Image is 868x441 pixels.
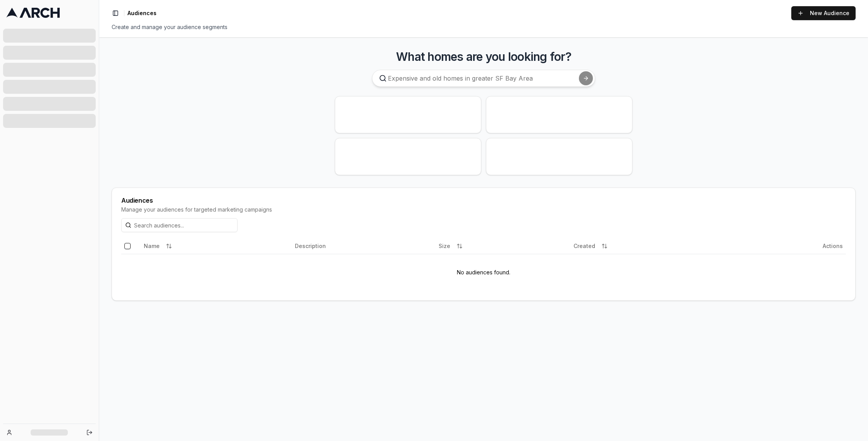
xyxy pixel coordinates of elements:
input: Expensive and old homes in greater SF Bay Area [372,70,595,87]
div: Size [439,240,567,252]
h3: What homes are you looking for? [112,50,856,64]
div: Name [144,240,289,252]
button: Log out [84,427,95,438]
th: Actions [744,238,846,254]
span: Audiences [127,9,157,17]
div: Audiences [121,197,846,203]
div: Created [573,240,741,252]
div: Manage your audiences for targeted marketing campaigns [121,206,846,214]
div: Create and manage your audience segments [112,23,856,31]
nav: breadcrumb [127,9,157,17]
th: Description [292,238,436,254]
td: No audiences found. [121,254,846,291]
a: New Audience [791,6,856,20]
input: Search audiences... [121,218,238,232]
